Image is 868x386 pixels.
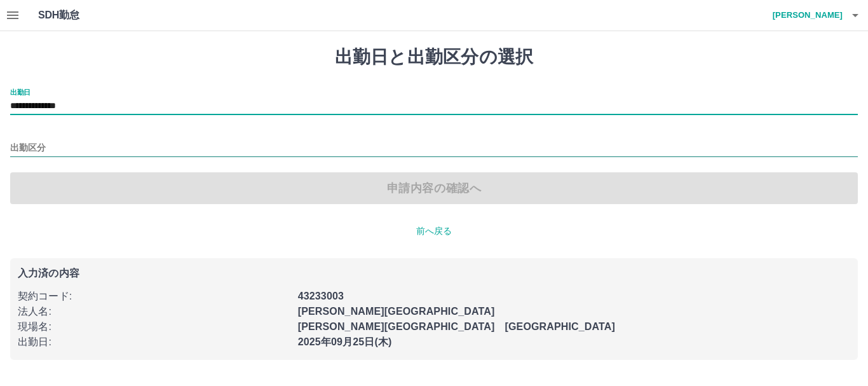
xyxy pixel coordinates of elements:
[10,87,31,97] label: 出勤日
[298,306,495,317] b: [PERSON_NAME][GEOGRAPHIC_DATA]
[10,224,858,238] p: 前へ戻る
[298,291,344,301] b: 43233003
[18,319,290,334] p: 現場名 :
[298,336,392,347] b: 2025年09月25日(木)
[18,334,290,350] p: 出勤日 :
[18,304,290,319] p: 法人名 :
[10,46,858,68] h1: 出勤日と出勤区分の選択
[18,289,290,304] p: 契約コード :
[18,268,850,279] p: 入力済の内容
[298,321,615,332] b: [PERSON_NAME][GEOGRAPHIC_DATA] [GEOGRAPHIC_DATA]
